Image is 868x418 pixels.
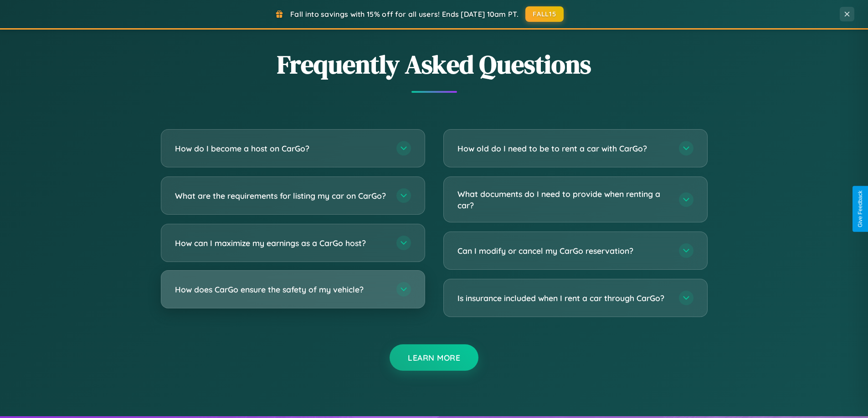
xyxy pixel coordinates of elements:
[457,292,670,304] h3: Is insurance included when I rent a car through CarGo?
[175,284,387,295] h3: How does CarGo ensure the safety of my vehicle?
[457,245,670,257] h3: Can I modify or cancel my CarGo reservation?
[161,47,708,82] h2: Frequently Asked Questions
[457,188,670,211] h3: What documents do I need to provide when renting a car?
[857,191,863,227] div: Give Feedback
[175,143,387,154] h3: How do I become a host on CarGo?
[175,190,387,201] h3: What are the requirements for listing my car on CarGo?
[390,344,478,371] button: Learn More
[457,143,670,154] h3: How old do I need to be to rent a car with CarGo?
[290,10,519,19] span: Fall into savings with 15% off for all users! Ends [DATE] 10am PT.
[175,237,387,249] h3: How can I maximize my earnings as a CarGo host?
[525,6,564,22] button: FALL15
